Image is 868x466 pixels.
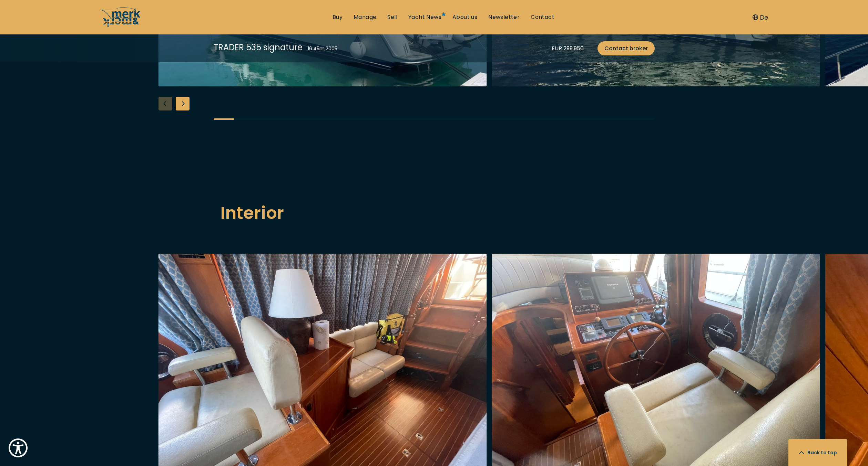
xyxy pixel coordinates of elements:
[753,13,768,22] button: De
[488,13,520,21] a: Newsletter
[408,13,441,21] a: Yacht News
[387,13,397,21] a: Sell
[354,13,376,21] a: Manage
[604,44,648,53] span: Contact broker
[214,41,303,53] div: TRADER 535 signature
[176,97,190,110] div: Next slide
[452,13,477,21] a: About us
[788,439,847,466] button: Back to top
[598,41,655,55] a: Contact broker
[308,45,337,52] div: 16.45 m , 2005
[221,200,648,226] h2: Interior
[333,13,343,21] a: Buy
[531,13,554,21] a: Contact
[552,44,584,53] div: EUR 299.950
[100,22,141,30] a: /
[7,437,29,459] button: Show Accessibility Preferences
